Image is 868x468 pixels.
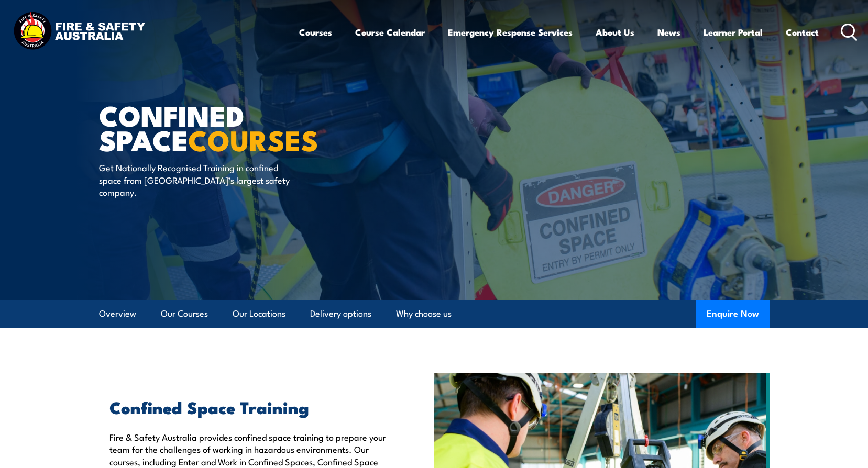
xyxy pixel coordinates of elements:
a: About Us [596,18,634,46]
a: Our Courses [161,300,208,328]
a: Courses [299,18,332,46]
h2: Confined Space Training [109,399,386,414]
a: Learner Portal [704,18,763,46]
a: Contact [786,18,819,46]
a: Emergency Response Services [448,18,573,46]
a: News [657,18,680,46]
a: Why choose us [396,300,452,328]
a: Course Calendar [355,18,425,46]
h1: Confined Space [99,103,358,151]
strong: COURSES [188,117,318,161]
a: Delivery options [310,300,371,328]
a: Overview [99,300,136,328]
button: Enquire Now [696,300,770,328]
a: Our Locations [233,300,285,328]
p: Get Nationally Recognised Training in confined space from [GEOGRAPHIC_DATA]’s largest safety comp... [99,161,290,198]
